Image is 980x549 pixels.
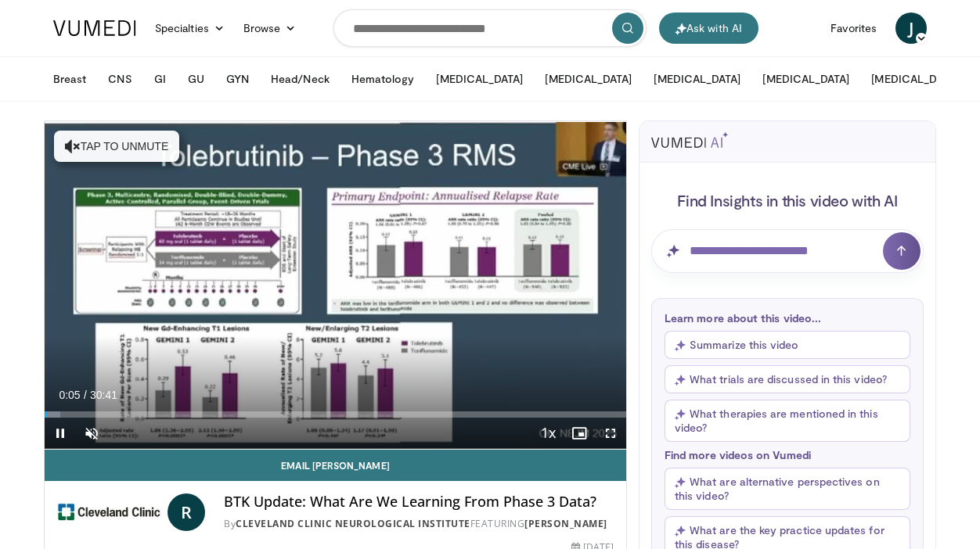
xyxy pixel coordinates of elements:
p: Learn more about this video... [665,311,910,325]
button: Hematology [342,63,424,95]
p: Find more videos on Vumedi [665,448,910,461]
div: By FEATURING [224,517,614,531]
button: [MEDICAL_DATA] [535,63,641,95]
button: Head/Neck [261,63,339,95]
span: 30:41 [90,389,117,401]
video-js: Video Player [45,121,626,450]
img: vumedi-ai-logo.svg [651,132,728,148]
a: R [168,493,205,531]
button: Summarize this video [665,331,910,359]
button: CNS [99,63,141,95]
a: Favorites [821,13,886,44]
button: GU [178,63,214,95]
button: What trials are discussed in this video? [665,365,910,393]
button: [MEDICAL_DATA] [862,63,967,95]
button: Pause [45,418,76,449]
button: [MEDICAL_DATA] [427,63,532,95]
button: Playback Rate [532,418,564,449]
h4: BTK Update: What Are We Learning From Phase 3 Data? [224,493,614,511]
span: 0:05 [59,389,80,401]
div: Progress Bar [45,411,626,418]
button: Tap to unmute [54,131,179,162]
button: What are alternative perspectives on this video? [665,468,910,510]
input: Search topics, interventions [333,9,647,47]
button: [MEDICAL_DATA] [753,63,859,95]
h4: Find Insights in this video with AI [651,190,924,210]
a: Cleveland Clinic Neurological Institute [236,517,470,530]
button: Fullscreen [595,418,626,449]
button: Enable picture-in-picture mode [564,418,595,449]
button: Ask with AI [659,13,758,44]
button: [MEDICAL_DATA] [644,63,750,95]
a: Specialties [146,13,234,44]
input: Question for AI [651,229,924,273]
button: Unmute [76,418,107,449]
button: GYN [217,63,258,95]
button: GI [145,63,175,95]
button: What therapies are mentioned in this video? [665,400,910,442]
img: VuMedi Logo [53,20,136,36]
a: Browse [234,13,306,44]
a: [PERSON_NAME] [524,517,607,530]
a: J [895,13,927,44]
span: / [84,389,87,401]
img: Cleveland Clinic Neurological Institute [57,493,161,531]
a: Email [PERSON_NAME] [45,450,626,481]
button: Breast [44,63,95,95]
